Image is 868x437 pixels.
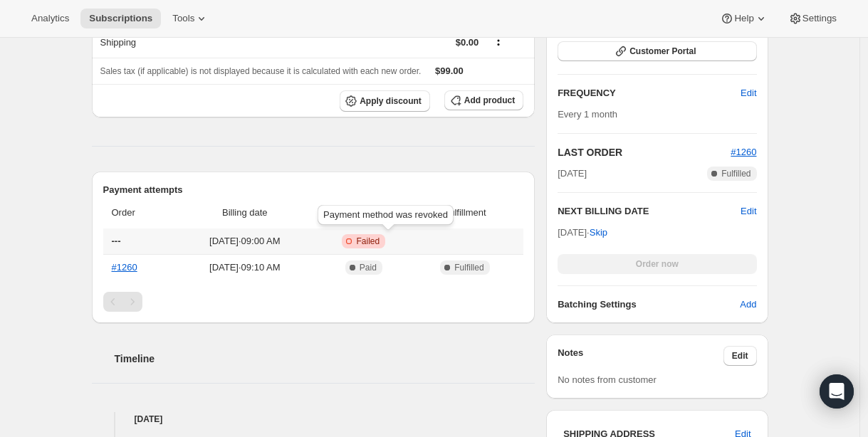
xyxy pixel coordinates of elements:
[629,46,696,57] span: Customer Portal
[558,41,756,61] button: Customer Portal
[456,37,479,48] span: $0.00
[711,9,776,28] button: Help
[103,183,524,197] h2: Payment attempts
[802,13,837,24] span: Settings
[112,236,121,246] span: ---
[340,90,430,112] button: Apply discount
[115,352,535,366] h2: Timeline
[558,298,740,312] h6: Batching Settings
[112,262,137,273] a: #1260
[732,350,748,362] span: Edit
[464,95,515,106] span: Add product
[23,9,78,28] button: Analytics
[721,168,751,179] span: Fulfilled
[103,197,173,228] th: Order
[177,260,313,275] span: [DATE] · 09:10 AM
[454,262,483,273] span: Fulfilled
[558,204,741,218] h2: NEXT BILLING DATE
[80,9,161,28] button: Subscriptions
[731,293,765,316] button: Add
[740,298,756,312] span: Add
[103,292,524,312] nav: Pagination
[92,412,535,426] h4: [DATE]
[558,86,741,100] h2: FREQUENCY
[723,346,757,366] button: Edit
[558,167,587,181] span: [DATE]
[558,227,607,238] span: [DATE] ·
[732,82,765,105] button: Edit
[435,65,464,76] span: $99.00
[415,206,515,220] span: Fulfillment
[558,346,723,366] h3: Notes
[444,90,523,110] button: Add product
[780,9,845,28] button: Settings
[100,66,422,76] span: Sales tax (if applicable) is not displayed because it is calculated with each new order.
[558,374,657,385] span: No notes from customer
[731,147,756,157] a: #1260
[487,33,510,48] button: Shipping actions
[164,9,217,28] button: Tools
[356,236,380,247] span: Failed
[89,13,152,24] span: Subscriptions
[172,13,194,24] span: Tools
[734,13,753,24] span: Help
[360,262,377,273] span: Paid
[558,109,617,120] span: Every 1 month
[31,13,69,24] span: Analytics
[741,204,756,218] button: Edit
[820,374,854,409] div: Open Intercom Messenger
[177,234,313,248] span: [DATE] · 09:00 AM
[741,86,756,100] span: Edit
[590,226,607,240] span: Skip
[558,145,731,159] h2: LAST ORDER
[731,145,756,159] button: #1260
[92,26,271,58] th: Shipping
[177,206,313,220] span: Billing date
[581,221,616,244] button: Skip
[360,95,422,107] span: Apply discount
